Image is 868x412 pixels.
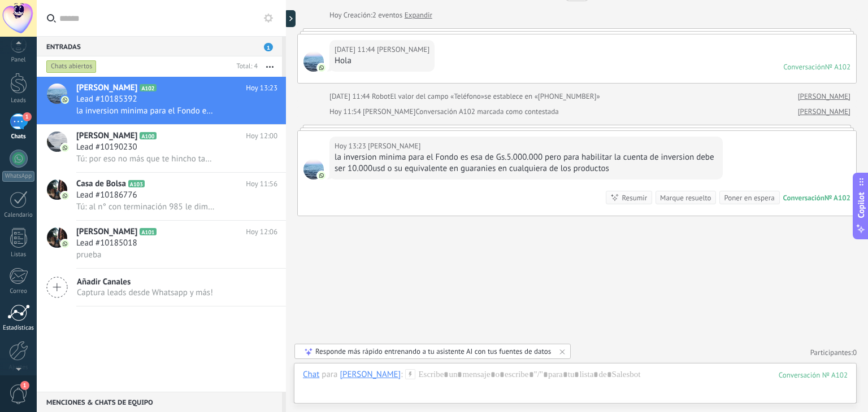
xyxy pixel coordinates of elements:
span: Silvia Flores Kuriluk [377,44,429,55]
span: prueba [76,249,101,260]
span: Tú: al n° con terminación 985 le dimos info [76,201,215,212]
div: Resumir [622,192,647,203]
div: Hoy 11:54 [329,106,363,117]
div: Hoy 13:23 [335,141,368,152]
div: № A102 [824,193,850,203]
img: com.amocrm.amocrmwa.svg [318,64,325,72]
img: icon [61,192,69,200]
div: Leads [2,97,35,104]
span: Casa de Bolsa [76,178,126,190]
span: 1 [264,43,273,51]
span: se establece en «[PHONE_NUMBER]» [484,91,600,102]
div: Responde más rápido entrenando a tu asistente AI con tus fuentes de datos [315,347,551,356]
span: A102 [140,84,156,91]
span: El valor del campo «Teléfono» [390,91,484,102]
span: Lead #10185392 [76,94,137,105]
div: Conversación A102 marcada como contestada [415,106,558,117]
span: Silvia Flores Kuriluk [303,51,324,72]
a: avataricon[PERSON_NAME]A101Hoy 12:06Lead #10185018prueba [37,221,286,268]
div: Total: 4 [232,61,258,72]
div: Creación: [329,10,432,21]
div: № A102 [825,62,850,72]
img: icon [61,144,69,152]
div: la inversion minima para el Fondo es esa de Gs.5.000.000 pero para habilitar la cuenta de inversi... [335,152,718,174]
div: Mostrar [284,10,296,27]
div: Conversación [783,62,825,72]
img: com.amocrm.amocrmwa.svg [318,172,325,179]
a: Expandir [405,10,432,21]
span: Lead #10185018 [76,238,137,249]
span: para [322,369,337,380]
div: Entradas [37,36,282,56]
div: 102 [779,370,848,380]
span: A100 [140,132,156,139]
div: Calendario [2,212,35,219]
a: [PERSON_NAME] [798,91,850,102]
span: 1 [23,112,32,121]
div: Chats [2,133,35,141]
a: avataricon[PERSON_NAME]A102Hoy 13:23Lead #10185392la inversion minima para el Fondo es esa de Gs.... [37,77,286,124]
span: Hoy 13:23 [246,82,277,94]
span: [PERSON_NAME] [76,226,137,238]
span: 0 [853,348,857,357]
span: Hoy 12:00 [246,130,277,142]
div: Panel [2,56,35,64]
div: Silvia Flores Kuriluk [340,369,401,379]
a: [PERSON_NAME] [798,106,850,117]
div: Hola [335,55,429,67]
span: 1 [20,381,29,390]
img: icon [61,96,69,104]
div: Marque resuelto [660,192,711,203]
span: [PERSON_NAME] [76,130,137,142]
div: Listas [2,251,35,258]
div: WhatsApp [2,171,34,182]
div: Poner en espera [724,192,774,203]
div: [DATE] 11:44 [329,91,372,102]
span: Lead #10190230 [76,142,137,153]
div: Hoy [329,10,344,21]
a: avatariconCasa de BolsaA103Hoy 11:56Lead #10186776Tú: al n° con terminación 985 le dimos info [37,173,286,220]
span: Tú: por eso no más que te hincho también ♥ [76,154,215,164]
span: 2 eventos [372,10,402,21]
div: Menciones & Chats de equipo [37,392,282,412]
span: Añadir Canales [77,277,213,287]
span: Silvia Flores [363,107,415,116]
span: Copilot [856,192,867,218]
span: Hoy 12:06 [246,226,277,238]
span: A101 [140,228,156,235]
div: Conversación [783,193,824,203]
div: Estadísticas [2,325,35,332]
a: Participantes:0 [810,348,857,357]
span: A103 [128,180,145,187]
span: Silvia Flores Kuriluk [368,141,420,152]
div: Chats abiertos [46,60,97,73]
span: [PERSON_NAME] [76,82,137,94]
a: avataricon[PERSON_NAME]A100Hoy 12:00Lead #10190230Tú: por eso no más que te hincho también ♥ [37,125,286,172]
img: icon [61,240,69,248]
span: la inversion minima para el Fondo es esa de Gs.5.000.000 pero para habilitar la cuenta de inversi... [76,106,215,116]
span: Lead #10186776 [76,190,137,201]
span: : [401,369,402,380]
span: Hoy 11:56 [246,178,277,190]
span: Silvia Flores Kuriluk [303,159,324,179]
div: [DATE] 11:44 [335,44,377,55]
span: Captura leads desde Whatsapp y más! [77,287,213,298]
span: Robot [372,91,390,101]
div: Correo [2,288,35,295]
